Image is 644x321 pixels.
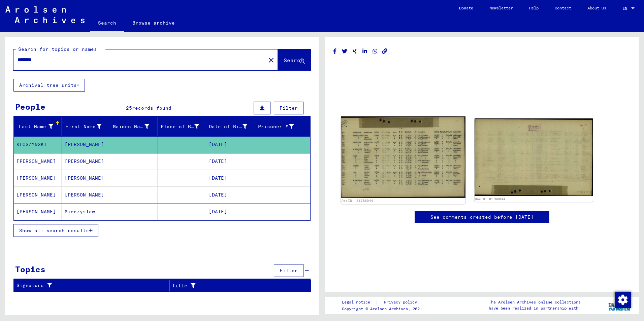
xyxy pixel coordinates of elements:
span: Filter [280,267,298,274]
mat-cell: [DATE] [206,170,254,186]
div: Date of Birth [209,123,247,130]
img: 001.jpg [341,116,465,198]
button: Share on Xing [351,47,358,56]
div: Title [172,280,304,291]
button: Copy link [381,47,388,56]
button: Filter [274,264,303,277]
button: Archival tree units [13,79,85,92]
div: Maiden Name [113,121,158,132]
p: Copyright © Arolsen Archives, 2021 [342,306,425,312]
a: DocID: 81766044 [342,199,373,203]
mat-cell: [DATE] [206,187,254,203]
button: Share on WhatsApp [372,47,379,56]
mat-header-cell: Maiden Name [110,117,158,136]
button: Filter [274,102,303,114]
div: Prisoner # [257,121,302,132]
button: Clear [264,53,278,67]
div: First Name [65,121,110,132]
button: Share on Facebook [331,47,339,56]
mat-cell: [PERSON_NAME] [14,204,62,220]
a: See comments created before [DATE] [430,214,534,221]
span: 25 [126,105,132,111]
button: Share on Twitter [341,47,348,56]
img: Arolsen_neg.svg [5,6,85,23]
mat-cell: [PERSON_NAME] [62,187,110,203]
div: Last Name [17,121,62,132]
mat-cell: Mieczyslaw [62,204,110,220]
img: yv_logo.png [607,297,632,314]
div: Title [172,282,297,289]
mat-header-cell: Prisoner # [254,117,310,136]
mat-header-cell: Last Name [14,117,62,136]
mat-cell: [DATE] [206,204,254,220]
div: Topics [15,263,45,275]
mat-cell: [PERSON_NAME] [62,170,110,186]
div: Signature [17,280,171,291]
div: Place of Birth [161,123,199,130]
div: Last Name [17,123,53,130]
div: Prisoner # [257,123,294,130]
mat-cell: KLOSZYNSKI [14,136,62,153]
mat-cell: [PERSON_NAME] [62,136,110,153]
mat-cell: [PERSON_NAME] [14,187,62,203]
div: Place of Birth [161,121,207,132]
div: Date of Birth [209,121,256,132]
a: Browse archive [124,15,183,31]
mat-cell: [PERSON_NAME] [62,153,110,170]
button: Search [278,49,311,70]
span: Filter [280,105,298,111]
mat-header-cell: Date of Birth [206,117,254,136]
img: Change consent [615,292,631,308]
mat-header-cell: First Name [62,117,110,136]
mat-cell: [DATE] [206,153,254,170]
span: EN [622,6,630,11]
div: Maiden Name [113,123,150,130]
p: The Arolsen Archives online collections [489,299,581,305]
span: records found [132,105,171,111]
span: Show all search results [19,227,89,234]
a: Legal notice [342,299,376,306]
button: Share on LinkedIn [361,47,368,56]
div: First Name [65,123,101,130]
button: Show all search results [13,224,98,237]
a: Search [90,15,124,32]
mat-cell: [PERSON_NAME] [14,170,62,186]
a: DocID: 81766044 [475,197,505,201]
mat-icon: close [267,56,275,64]
p: have been realized in partnership with [489,305,581,311]
div: | [342,299,425,306]
img: 002.jpg [475,118,593,196]
mat-cell: [PERSON_NAME] [14,153,62,170]
mat-label: Search for topics or names [18,46,97,52]
div: People [15,101,45,113]
mat-header-cell: Place of Birth [158,117,206,136]
mat-cell: [DATE] [206,136,254,153]
a: Privacy policy [379,299,425,306]
span: Search [284,57,304,64]
div: Signature [17,282,164,289]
